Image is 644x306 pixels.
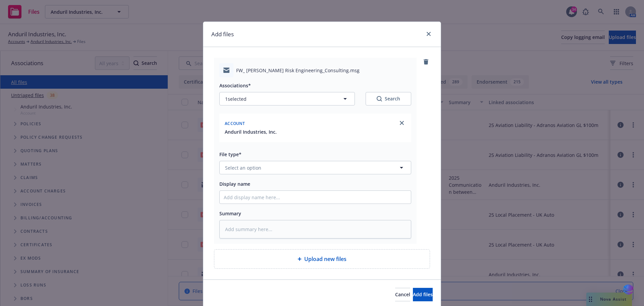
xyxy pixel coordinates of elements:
span: Display name [219,181,250,187]
button: Cancel [395,288,410,301]
span: Add files [413,291,433,298]
button: 1selected [219,92,355,105]
span: Account [225,121,245,126]
button: Anduril Industries, Inc. [225,128,277,135]
span: Summary [219,210,241,217]
button: Select an option [219,161,411,174]
span: Cancel [395,291,410,298]
h1: Add files [211,30,234,39]
a: close [425,30,433,38]
img: svg+xml;base64,PHN2ZyB3aWR0aD0iMzQiIGhlaWdodD0iMzQiIHZpZXdCb3g9IjAgMCAzNCAzNCIgZmlsbD0ibm9uZSIgeG... [623,283,634,296]
span: Upload new files [304,255,346,263]
a: close [398,119,406,127]
button: Add files [413,288,433,301]
div: Search [377,95,400,102]
button: SearchSearch [366,92,411,105]
span: File type* [219,151,241,158]
a: remove [422,58,430,66]
svg: Search [377,96,382,101]
span: FW_ [PERSON_NAME] Risk Engineering_Consulting.msg [236,67,360,74]
span: 1 selected [225,95,247,102]
div: Upload new files [214,249,430,269]
span: Associations* [219,82,251,89]
input: Add display name here... [220,191,411,204]
span: Select an option [225,164,261,171]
